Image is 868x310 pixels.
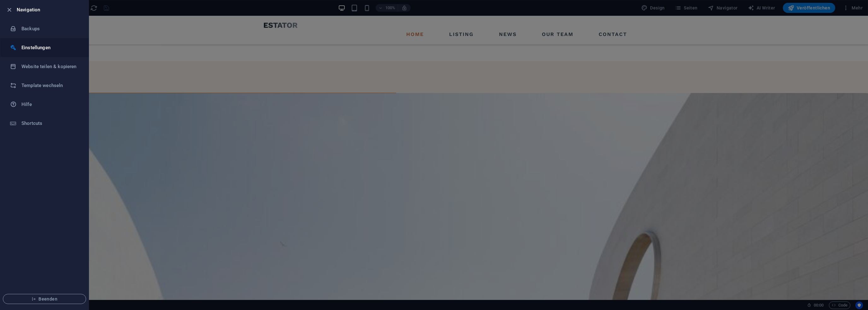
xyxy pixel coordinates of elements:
span: Beenden [8,296,81,301]
h6: Backups [21,25,80,32]
a: Hilfe [0,95,89,114]
h6: Navigation [17,6,84,14]
h6: Website teilen & kopieren [21,63,80,70]
button: Beenden [3,294,86,304]
h6: Template wechseln [21,82,80,89]
h6: Einstellungen [21,44,80,51]
h6: Hilfe [21,101,80,108]
h6: Shortcuts [21,120,80,127]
